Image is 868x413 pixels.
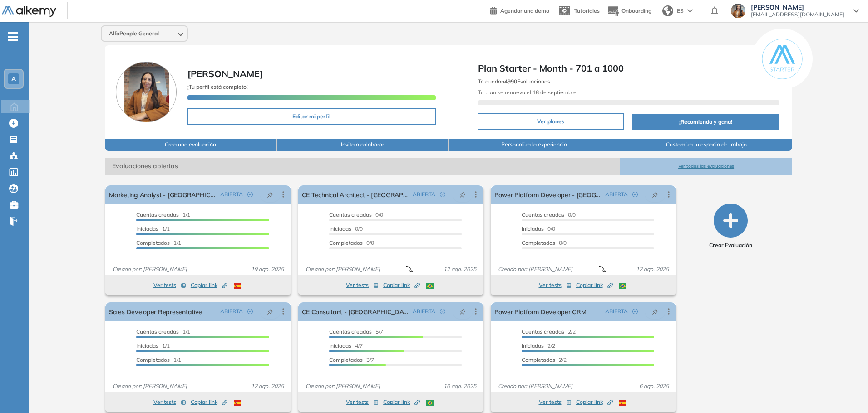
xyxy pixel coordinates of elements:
[187,83,248,90] span: ¡Tu perfil está completo!
[136,356,181,363] span: 1/1
[247,309,253,314] span: check-circle
[522,239,567,246] span: 0/0
[153,397,186,408] button: Ver tests
[105,139,276,151] button: Crea una evaluación
[494,185,602,204] a: Power Platform Developer - [GEOGRAPHIC_DATA]
[2,6,56,17] img: Logo
[191,280,227,291] button: Copiar link
[329,225,351,232] span: Iniciadas
[302,302,409,321] a: CE Consultant - [GEOGRAPHIC_DATA]
[329,356,374,363] span: 3/7
[383,280,420,291] button: Copiar link
[576,398,613,406] span: Copiar link
[136,328,179,335] span: Cuentas creadas
[136,211,179,218] span: Cuentas creadas
[531,89,577,96] b: 18 de septiembre
[709,241,752,249] span: Crear Evaluación
[522,225,544,232] span: Iniciadas
[220,307,243,316] span: ABIERTA
[329,225,363,232] span: 0/0
[632,114,779,130] button: ¡Recomienda y gana!
[632,265,672,273] span: 12 ago. 2025
[426,283,434,289] img: BRA
[440,265,480,273] span: 12 ago. 2025
[277,139,449,151] button: Invita a colaborar
[302,382,384,390] span: Creado por: [PERSON_NAME]
[153,280,186,291] button: Ver tests
[751,4,844,11] span: [PERSON_NAME]
[346,397,379,408] button: Ver tests
[191,398,227,406] span: Copiar link
[645,304,665,319] button: pushpin
[632,309,638,314] span: check-circle
[574,7,600,14] span: Tutoriales
[413,307,435,316] span: ABIERTA
[109,382,191,390] span: Creado por: [PERSON_NAME]
[662,5,673,16] img: world
[247,192,253,197] span: check-circle
[116,62,177,122] img: Foto de perfil
[605,190,628,199] span: ABIERTA
[109,185,216,204] a: Marketing Analyst - [GEOGRAPHIC_DATA]
[478,62,779,75] span: Plan Starter - Month - 701 a 1000
[234,400,241,406] img: ESP
[449,139,620,151] button: Personaliza la experiencia
[109,302,202,321] a: Sales Developer Representative
[329,356,363,363] span: Completados
[329,211,383,218] span: 0/0
[136,342,158,349] span: Iniciadas
[329,239,374,246] span: 0/0
[329,328,372,335] span: Cuentas creadas
[504,78,517,85] b: 4990
[440,309,445,314] span: check-circle
[383,397,420,408] button: Copiar link
[329,239,363,246] span: Completados
[490,5,549,15] a: Agendar una demo
[522,356,555,363] span: Completados
[605,307,628,316] span: ABIERTA
[440,192,445,197] span: check-circle
[136,328,190,335] span: 1/1
[751,11,844,18] span: [EMAIL_ADDRESS][DOMAIN_NAME]
[109,265,191,273] span: Creado por: [PERSON_NAME]
[522,211,564,218] span: Cuentas creadas
[220,190,243,199] span: ABIERTA
[234,283,241,289] img: ESP
[619,400,626,406] img: ESP
[494,265,576,273] span: Creado por: [PERSON_NAME]
[383,398,420,406] span: Copiar link
[191,281,227,289] span: Copiar link
[478,78,550,85] span: Te quedan Evaluaciones
[383,281,420,289] span: Copiar link
[522,328,576,335] span: 2/2
[522,225,555,232] span: 0/0
[636,382,672,390] span: 6 ago. 2025
[459,191,466,198] span: pushpin
[187,68,263,79] span: [PERSON_NAME]
[494,302,587,321] a: Power Platform Developer CRM
[576,281,613,289] span: Copiar link
[302,185,409,204] a: CE Technical Architect - [GEOGRAPHIC_DATA]
[260,187,280,202] button: pushpin
[539,280,572,291] button: Ver tests
[105,158,620,175] span: Evaluaciones abiertas
[652,308,658,315] span: pushpin
[478,113,624,130] button: Ver planes
[687,9,693,13] img: arrow
[522,342,544,349] span: Iniciadas
[260,304,280,319] button: pushpin
[459,308,466,315] span: pushpin
[329,211,372,218] span: Cuentas creadas
[136,356,170,363] span: Completados
[187,108,435,125] button: Editar mi perfil
[136,239,170,246] span: Completados
[346,280,379,291] button: Ver tests
[267,308,273,315] span: pushpin
[413,190,435,199] span: ABIERTA
[247,382,287,390] span: 12 ago. 2025
[632,192,638,197] span: check-circle
[11,75,16,83] span: A
[302,265,384,273] span: Creado por: [PERSON_NAME]
[191,397,227,408] button: Copiar link
[136,225,170,232] span: 1/1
